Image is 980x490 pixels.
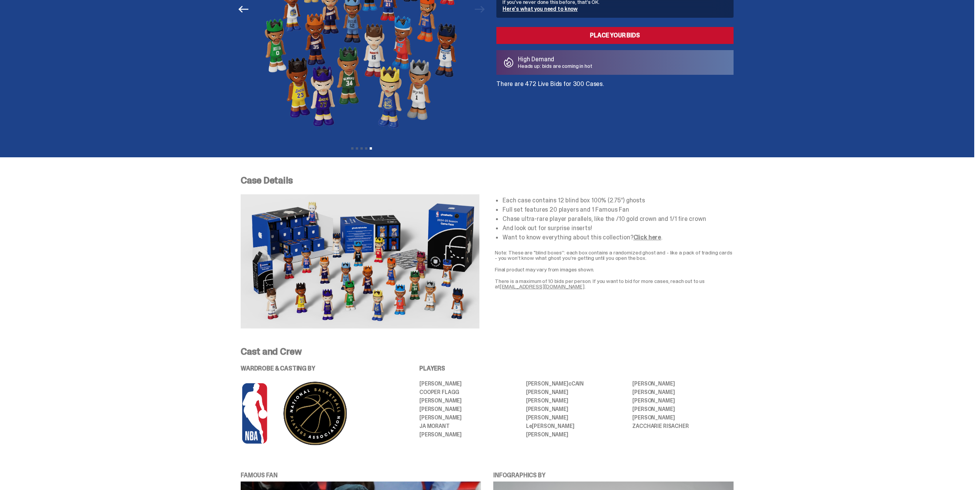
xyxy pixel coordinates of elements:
li: [PERSON_NAME] [632,398,734,403]
li: ZACCHARIE RISACHER [632,423,734,429]
li: And look out for surprise inserts! [503,225,734,231]
li: Each case contains 12 blind box 100% (2.75”) ghosts [503,197,734,204]
button: View slide 2 [356,147,358,150]
li: [PERSON_NAME] [419,381,521,386]
li: JA MORANT [419,423,521,429]
p: Heads up: bids are coming in hot [518,63,592,69]
li: [PERSON_NAME] [632,389,734,395]
li: [PERSON_NAME] [419,406,521,412]
li: Want to know everything about this collection? . [503,234,734,241]
p: There are 472 Live Bids for 300 Cases. [496,81,734,87]
p: Final product may vary from images shown. [495,267,734,272]
a: [EMAIL_ADDRESS][DOMAIN_NAME] [500,283,585,290]
p: There is a maximum of 10 bids per person. If you want to bid for more cases, reach out to us at . [495,278,734,289]
li: [PERSON_NAME] [419,415,521,420]
li: [PERSON_NAME] [526,389,627,395]
p: WARDROBE & CASTING BY [241,365,398,372]
button: View slide 1 [351,147,353,150]
a: Click here [633,233,661,241]
li: Cooper Flagg [419,389,521,395]
li: Full set features 20 players and 1 Famous Fan [503,207,734,213]
li: [PERSON_NAME] [526,432,627,437]
li: [PERSON_NAME] [632,406,734,412]
p: PLAYERS [419,365,734,372]
li: [PERSON_NAME] CAIN [526,381,627,386]
p: INFOGRAPHICS BY [493,472,734,478]
a: Here's what you need to know [503,5,578,12]
img: NBA-Case-Details.png [241,194,479,328]
li: [PERSON_NAME] [526,415,627,420]
li: [PERSON_NAME] [526,406,627,412]
li: [PERSON_NAME] [526,398,627,403]
li: L [PERSON_NAME] [526,423,627,429]
li: [PERSON_NAME] [632,415,734,420]
p: Case Details [241,176,734,185]
li: [PERSON_NAME] [632,381,734,386]
a: Place your Bids [496,27,734,44]
li: [PERSON_NAME] [419,432,521,437]
button: View slide 5 [370,147,372,150]
button: Previous [235,1,252,18]
button: View slide 3 [360,147,363,150]
p: High Demand [518,56,592,62]
span: c [568,380,571,387]
span: e [529,423,532,429]
p: Cast and Crew [241,347,734,356]
li: Chase ultra-rare player parallels, like the /10 gold crown and 1/1 fire crown [503,216,734,222]
button: View slide 4 [365,147,367,150]
p: FAMOUS FAN [241,472,481,478]
img: NBA%20and%20PA%20logo%20for%20PDP-04.png [241,381,375,446]
p: Note: These are "blind boxes”: each box contains a randomized ghost and - like a pack of trading ... [495,250,734,261]
li: [PERSON_NAME] [419,398,521,403]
